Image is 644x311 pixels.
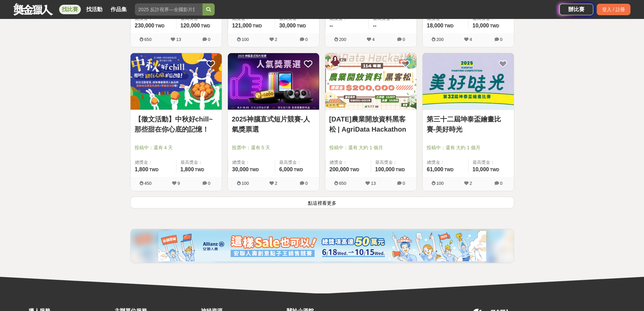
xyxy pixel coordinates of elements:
[144,37,152,42] span: 650
[444,24,453,28] span: TWD
[373,23,377,28] span: --
[325,53,416,110] img: Cover Image
[375,166,395,172] span: 100,000
[436,37,444,42] span: 200
[427,159,464,166] span: 總獎金：
[176,37,181,42] span: 13
[130,53,222,110] a: Cover Image
[436,181,444,186] span: 100
[297,24,306,28] span: TWD
[130,197,514,208] button: 點這裡看更多
[330,159,367,166] span: 總獎金：
[444,168,453,172] span: TWD
[135,23,154,28] span: 230,000
[372,37,375,42] span: 4
[279,23,296,28] span: 30,000
[232,166,249,172] span: 30,000
[135,144,218,151] span: 投稿中：還有 4 天
[242,181,249,186] span: 100
[232,159,271,166] span: 總獎金：
[181,23,200,28] span: 120,000
[232,23,252,28] span: 121,000
[559,4,593,15] a: 辦比賽
[490,168,499,172] span: TWD
[279,166,293,172] span: 6,000
[59,5,81,14] a: 找比賽
[470,37,472,42] span: 4
[208,37,210,42] span: 0
[275,37,277,42] span: 2
[403,37,405,42] span: 0
[329,144,412,151] span: 投稿中：還有 大約 1 個月
[155,24,164,28] span: TWD
[396,168,405,172] span: TWD
[423,53,514,110] a: Cover Image
[403,181,405,186] span: 0
[253,24,262,28] span: TWD
[135,3,202,16] input: 2025 反詐視界—全國影片競賽
[228,53,319,110] a: Cover Image
[130,53,222,110] img: Cover Image
[500,181,502,186] span: 0
[500,37,502,42] span: 0
[135,114,218,134] a: 【徵文活動】中秋好chill~那些甜在你心底的記憶！
[135,159,172,166] span: 總獎金：
[305,37,308,42] span: 0
[339,37,347,42] span: 200
[473,23,489,28] span: 10,000
[108,5,129,14] a: 作品集
[275,181,277,186] span: 2
[208,181,210,186] span: 0
[228,53,319,110] img: Cover Image
[84,5,105,14] a: 找活動
[279,159,315,166] span: 最高獎金：
[339,181,347,186] span: 650
[427,114,510,134] a: 第三十二屆坤泰盃繪畫比賽-美好時光
[473,166,489,172] span: 10,000
[144,181,152,186] span: 450
[181,159,218,166] span: 最高獎金：
[149,168,159,172] span: TWD
[181,166,194,172] span: 1,800
[242,37,249,42] span: 100
[427,144,510,151] span: 投稿中：還有 大約 1 個月
[330,166,349,172] span: 200,000
[294,168,303,172] span: TWD
[375,159,412,166] span: 最高獎金：
[201,24,210,28] span: TWD
[330,23,333,28] span: --
[371,181,376,186] span: 13
[195,168,204,172] span: TWD
[470,181,472,186] span: 2
[305,181,308,186] span: 0
[329,114,412,134] a: [DATE]農業開放資料黑客松 | AgriData Hackathon
[423,53,514,110] img: Cover Image
[427,23,444,28] span: 18,000
[490,24,499,28] span: TWD
[232,144,315,151] span: 投票中：還有 5 天
[597,4,630,15] div: 登入 / 註冊
[350,168,359,172] span: TWD
[427,166,444,172] span: 61,000
[177,181,180,186] span: 9
[473,159,510,166] span: 最高獎金：
[325,53,416,110] a: Cover Image
[249,168,259,172] span: TWD
[135,166,148,172] span: 1,800
[232,114,315,134] a: 2025神腦直式短片競賽-人氣獎票選
[158,231,486,261] img: cf4fb443-4ad2-4338-9fa3-b46b0bf5d316.png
